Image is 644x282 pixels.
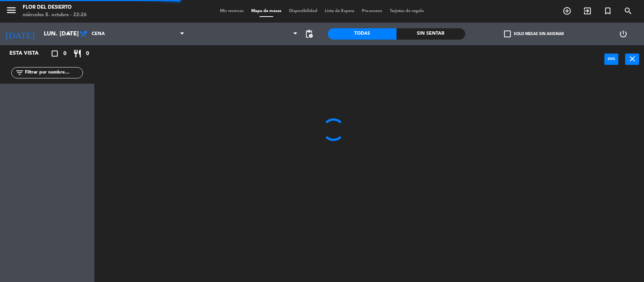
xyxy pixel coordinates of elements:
label: Solo mesas sin asignar [504,31,564,37]
span: Lista de Espera [321,9,358,13]
div: Sin sentar [397,28,465,40]
i: crop_square [50,49,59,58]
div: miércoles 8. octubre - 22:26 [23,11,87,19]
i: power_input [607,54,616,63]
i: filter_list [15,68,24,77]
i: arrow_drop_down [65,29,74,38]
i: exit_to_app [583,6,592,15]
div: FLOR DEL DESIERTO [23,4,87,11]
i: search [624,6,633,15]
div: Esta vista [4,49,54,58]
span: Mapa de mesas [247,9,285,13]
span: 0 [86,49,89,58]
i: close [628,54,637,63]
span: Disponibilidad [285,9,321,13]
span: 0 [63,49,66,58]
i: restaurant [73,49,82,58]
i: menu [6,5,17,16]
button: menu [6,5,17,18]
i: turned_in_not [603,6,612,15]
span: Pre-acceso [358,9,386,13]
button: close [625,54,639,65]
div: Todas [328,28,397,40]
i: add_circle_outline [563,6,572,15]
button: power_input [604,54,618,65]
i: power_settings_new [619,29,628,38]
span: Mis reservas [216,9,247,13]
span: pending_actions [304,29,314,38]
input: Filtrar por nombre... [24,69,83,77]
span: Cena [92,31,105,37]
span: Tarjetas de regalo [386,9,428,13]
span: check_box_outline_blank [504,31,511,37]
